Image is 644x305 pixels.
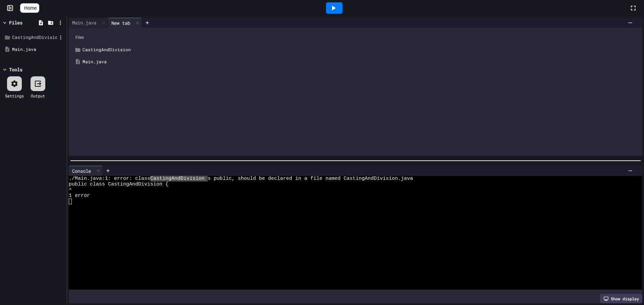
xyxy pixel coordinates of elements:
div: Files [9,19,22,26]
span: CastingAndDivision [150,176,205,181]
span: public class CastingAndDivision { [69,181,168,187]
div: Output [31,93,45,99]
span: is public, should be declared in a file named CastingAndDivision.java [205,176,413,181]
a: Home [20,3,39,13]
div: CastingAndDivision [12,34,57,41]
span: 1 error [69,193,90,199]
div: Console [69,166,103,176]
div: Main.java [12,46,64,53]
div: Main.java [69,18,108,28]
div: CastingAndDivision [83,47,638,53]
div: Show display [600,294,642,303]
div: Files [72,31,639,44]
div: Main.java [69,19,100,26]
span: ^ [69,187,72,193]
span: ./Main.java:1: error: class [69,176,150,181]
div: Settings [5,93,24,99]
div: Console [69,167,94,174]
div: Main.java [83,59,638,65]
span: Home [24,5,37,11]
div: New tab [108,18,142,28]
div: New tab [108,19,133,26]
div: Tools [9,66,22,73]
